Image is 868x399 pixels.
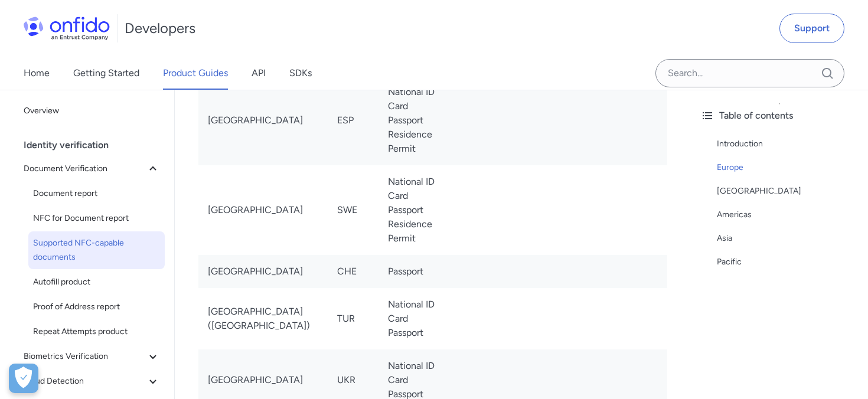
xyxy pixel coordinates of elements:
[33,211,160,225] span: NFC for Document report
[24,17,110,40] img: Onfido Logo
[717,184,859,198] a: [GEOGRAPHIC_DATA]
[28,182,165,205] a: Document report
[33,236,160,264] span: Supported NFC-capable documents
[33,187,160,201] span: Document report
[198,165,328,255] td: [GEOGRAPHIC_DATA]
[24,162,146,176] span: Document Verification
[9,364,38,393] div: Cookie Preferences
[28,295,165,319] a: Proof of Address report
[33,325,160,339] span: Repeat Attempts product
[19,157,165,181] button: Document Verification
[700,109,859,123] div: Table of contents
[19,369,165,393] button: Fraud Detection
[24,104,160,118] span: Overview
[252,57,266,90] a: API
[73,57,139,90] a: Getting Started
[24,133,169,157] div: Identity verification
[717,208,859,222] a: Americas
[289,57,312,90] a: SDKs
[24,374,146,388] span: Fraud Detection
[328,165,378,255] td: SWE
[655,59,844,87] input: Onfido search input field
[717,255,859,269] a: Pacific
[33,300,160,314] span: Proof of Address report
[9,364,38,393] button: Open Preferences
[198,76,328,165] td: [GEOGRAPHIC_DATA]
[378,255,446,288] td: Passport
[28,207,165,230] a: NFC for Document report
[125,19,195,38] h1: Developers
[328,288,378,349] td: TUR
[328,76,378,165] td: ESP
[779,14,844,43] a: Support
[19,345,165,368] button: Biometrics Verification
[19,99,165,123] a: Overview
[198,255,328,288] td: [GEOGRAPHIC_DATA]
[24,57,50,90] a: Home
[717,137,859,151] a: Introduction
[28,231,165,269] a: Supported NFC-capable documents
[33,275,160,289] span: Autofill product
[163,57,228,90] a: Product Guides
[378,165,446,255] td: National ID Card Passport Residence Permit
[28,270,165,294] a: Autofill product
[328,255,378,288] td: CHE
[378,76,446,165] td: National ID Card Passport Residence Permit
[198,288,328,349] td: [GEOGRAPHIC_DATA] ([GEOGRAPHIC_DATA])
[378,288,446,349] td: National ID Card Passport
[717,231,859,246] a: Asia
[24,349,146,364] span: Biometrics Verification
[28,320,165,344] a: Repeat Attempts product
[717,161,859,175] a: Europe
